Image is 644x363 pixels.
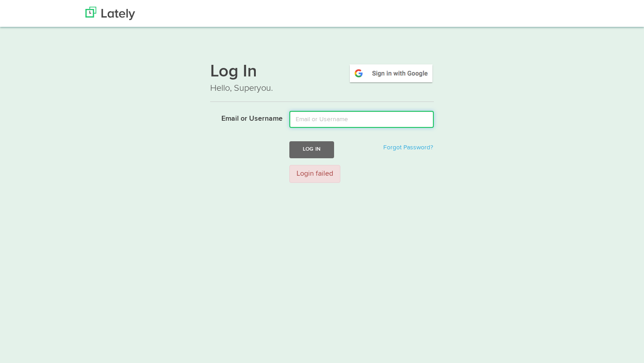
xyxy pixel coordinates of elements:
[210,63,434,82] h1: Log In
[383,144,433,151] a: Forgot Password?
[289,141,334,158] button: Log In
[289,111,434,128] input: Email or Username
[210,82,434,95] p: Hello, Superyou.
[203,111,283,124] label: Email or Username
[348,63,434,84] img: google-signin.png
[85,7,135,20] img: Lately
[289,165,340,183] div: Login failed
